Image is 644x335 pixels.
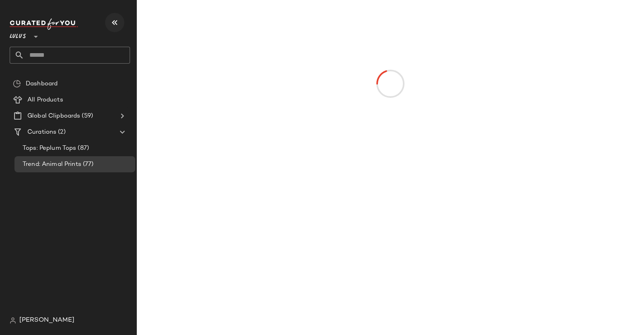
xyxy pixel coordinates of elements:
[13,80,21,88] img: svg%3e
[56,128,65,137] span: (2)
[27,112,80,121] span: Global Clipboards
[76,144,89,153] span: (87)
[81,160,94,169] span: (77)
[10,317,16,324] img: svg%3e
[26,79,58,89] span: Dashboard
[10,27,26,42] span: Lulus
[19,316,74,325] span: [PERSON_NAME]
[80,112,93,121] span: (59)
[23,160,81,169] span: Trend: Animal Prints
[27,95,63,105] span: All Products
[10,19,78,30] img: cfy_white_logo.C9jOOHJF.svg
[27,128,56,137] span: Curations
[23,144,76,153] span: Tops: Peplum Tops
